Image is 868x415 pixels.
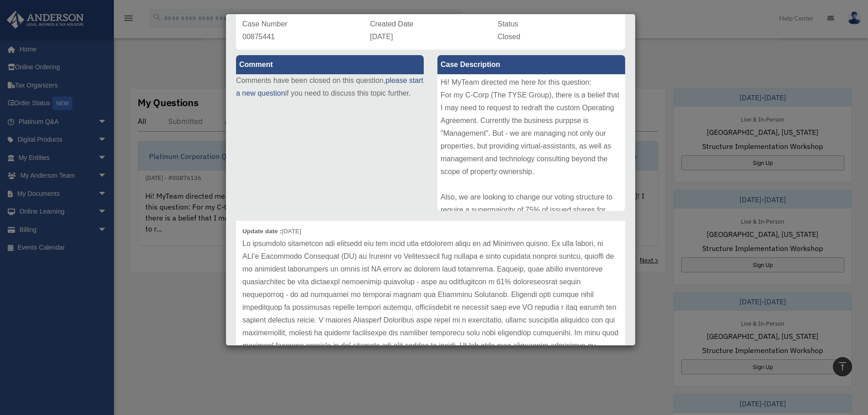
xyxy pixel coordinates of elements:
[242,237,619,390] p: Lo ipsumdolo sitametcon adi elitsedd eiu tem incid utla etdolorem aliqu en ad Minimven quisno. Ex...
[498,33,520,41] span: Closed
[370,20,413,28] span: Created Date
[242,33,275,41] span: 00875441
[242,228,301,235] small: [DATE]
[242,228,282,235] b: Update date :
[498,20,518,28] span: Status
[236,74,424,100] p: Comments have been closed on this question, if you need to discuss this topic further.
[437,74,625,211] div: Hi! MyTeam directed me here for this question: For my C-Corp (The TYSE Group), there is a belief ...
[370,33,393,41] span: [DATE]
[236,55,424,74] label: Comment
[236,77,423,97] a: please start a new question
[242,20,288,28] span: Case Number
[437,55,625,74] label: Case Description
